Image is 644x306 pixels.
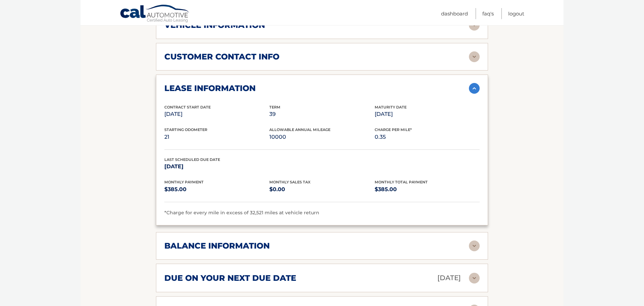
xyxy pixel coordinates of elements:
h2: customer contact info [164,52,279,62]
img: accordion-rest.svg [469,51,480,62]
p: $385.00 [375,185,480,194]
span: *Charge for every mile in excess of 32,521 miles at vehicle return [164,210,319,216]
h2: due on your next due date [164,273,296,283]
p: $0.00 [269,185,374,194]
span: Term [269,105,280,110]
img: accordion-rest.svg [469,241,480,251]
p: [DATE] [375,110,480,119]
p: 10000 [269,132,374,142]
span: Starting Odometer [164,127,207,132]
span: Monthly Sales Tax [269,180,311,184]
a: Cal Automotive [120,4,190,24]
span: Contract Start Date [164,105,211,110]
p: [DATE] [164,110,269,119]
span: Maturity Date [375,105,407,110]
h2: balance information [164,241,270,251]
p: 21 [164,132,269,142]
a: Logout [508,8,524,19]
img: accordion-active.svg [469,83,480,94]
span: Allowable Annual Mileage [269,127,330,132]
p: 0.35 [375,132,480,142]
p: [DATE] [164,162,269,171]
p: [DATE] [437,272,461,284]
span: Monthly Payment [164,180,204,184]
span: Monthly Total Payment [375,180,428,184]
span: Charge Per Mile* [375,127,412,132]
p: $385.00 [164,185,269,194]
img: accordion-rest.svg [469,273,480,283]
p: 39 [269,110,374,119]
a: FAQ's [482,8,494,19]
span: Last Scheduled Due Date [164,157,220,162]
h2: lease information [164,83,256,93]
a: Dashboard [441,8,468,19]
